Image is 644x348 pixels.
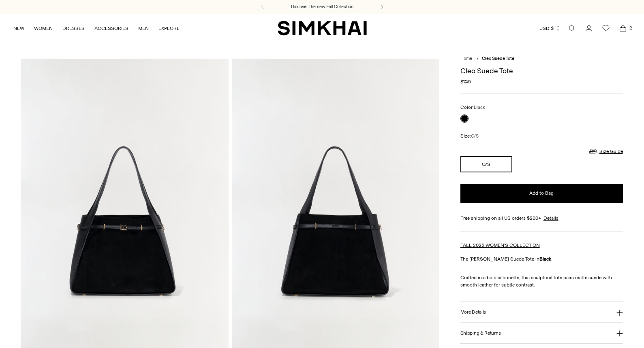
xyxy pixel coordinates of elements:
a: Discover the new Fall Collection [291,4,353,10]
a: ACCESSORIES [94,19,128,37]
span: O/S [471,134,479,139]
a: SIMKHAI [278,20,367,36]
h1: Cleo Suede Tote [460,67,623,74]
div: / [477,55,479,62]
span: 2 [627,24,634,32]
h3: Shipping & Returns [460,331,501,336]
a: FALL 2025 WOMEN'S COLLECTION [460,242,540,248]
a: EXPLORE [158,19,180,37]
button: More Details [460,302,623,323]
a: Open cart modal [615,20,631,36]
button: USD $ [539,19,561,37]
button: Shipping & Returns [460,323,623,344]
span: Cleo Suede Tote [482,56,514,61]
a: Open search modal [564,20,580,36]
a: Details [543,214,558,222]
label: Size: [460,132,479,140]
a: Go to the account page [581,20,597,36]
a: Wishlist [598,20,614,36]
p: The [PERSON_NAME] Suede Tote in [460,255,623,263]
h3: More Details [460,310,486,315]
span: $745 [460,78,471,85]
button: O/S [460,156,512,172]
a: DRESSES [62,19,85,37]
strong: Black [539,256,551,262]
button: Add to Bag [460,184,623,203]
a: Home [460,56,472,61]
span: Add to Bag [529,190,554,197]
span: Black [474,105,485,110]
label: Color: [460,104,485,111]
div: Free shipping on all US orders $200+ [460,214,623,222]
a: NEW [13,19,24,37]
a: MEN [138,19,149,37]
nav: breadcrumbs [460,55,623,62]
a: WOMEN [34,19,53,37]
p: Crafted in a bold silhouette, this sculptural tote pairs matte suede with smooth leather for subt... [460,274,623,289]
a: Size Guide [588,146,623,156]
